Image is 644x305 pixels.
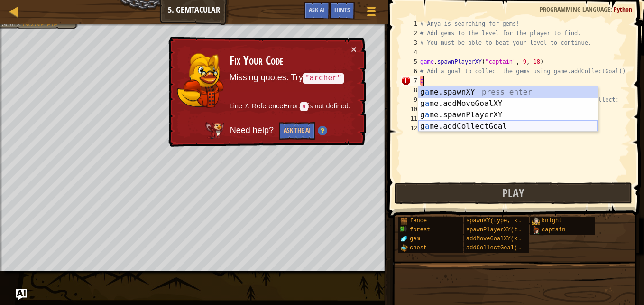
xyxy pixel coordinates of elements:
[401,67,420,76] div: 6
[466,218,531,224] span: spawnXY(type, x, y)
[16,289,27,300] button: Ask AI
[400,244,408,252] img: portrait.png
[401,19,420,29] div: 1
[532,226,540,234] img: portrait.png
[230,72,350,84] p: Missing quotes. Try
[540,5,610,14] span: Programming language
[410,218,427,224] span: fence
[532,217,540,225] img: portrait.png
[303,73,344,84] code: "archer"
[410,236,420,242] span: gem
[466,236,531,242] span: addMoveGoalXY(x, y)
[400,235,408,243] img: portrait.png
[351,44,357,54] button: ×
[230,101,350,112] p: Line 7: ReferenceError: is not defined.
[466,227,552,233] span: spawnPlayerXY(type, x, y)
[542,218,562,224] span: knight
[176,53,224,108] img: duck_hushbaum.png
[309,5,325,14] span: Ask AI
[401,86,420,95] div: 8
[401,124,420,133] div: 12
[410,245,427,251] span: chest
[230,125,276,135] span: Need help?
[401,105,420,114] div: 10
[401,114,420,124] div: 11
[230,54,350,67] h3: Fix Your Code
[300,102,308,111] code: a
[304,2,330,19] button: Ask AI
[401,95,420,105] div: 9
[401,57,420,67] div: 5
[400,217,408,225] img: portrait.png
[410,227,430,233] span: forest
[400,226,408,234] img: portrait.png
[401,38,420,48] div: 3
[359,2,383,24] button: Show game menu
[401,76,420,86] div: 7
[318,126,327,135] img: Hint
[502,185,524,200] span: Play
[401,48,420,57] div: 4
[401,29,420,38] div: 2
[542,227,565,233] span: captain
[205,122,224,139] img: AI
[395,182,632,204] button: Play
[334,5,350,14] span: Hints
[610,5,614,14] span: :
[466,245,541,251] span: addCollectGoal(amount)
[614,5,632,14] span: Python
[279,122,315,140] button: Ask the AI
